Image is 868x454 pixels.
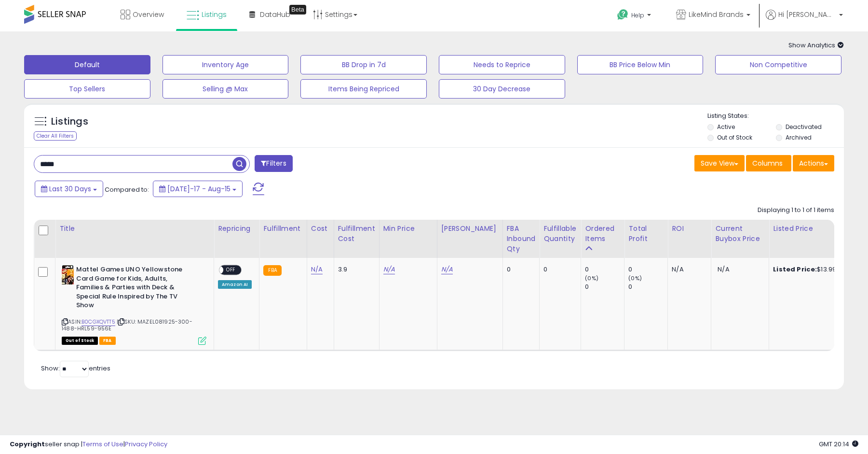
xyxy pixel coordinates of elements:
span: LikeMind Brands [689,10,744,19]
button: BB Price Below Min [577,55,704,74]
label: Archived [786,133,812,142]
div: 0 [585,283,624,291]
button: BB Drop in 7d [300,55,427,74]
span: Last 30 Days [49,184,91,194]
div: Fulfillment [263,224,302,234]
button: 30 Day Decrease [439,79,565,99]
button: Actions [793,155,834,171]
button: Columns [746,155,791,171]
span: | SKU: MAZEL081925-300-1488-HRL59-956E [62,318,192,332]
h5: Listings [51,115,88,128]
div: Amazon AI [218,280,252,289]
div: ROI [672,224,707,234]
div: Ordered Items [585,224,620,244]
div: Clear All Filters [34,131,77,141]
span: Show: entries [41,364,110,373]
small: FBA [263,265,281,276]
button: Selling @ Max [163,79,289,99]
div: Total Profit [628,224,664,244]
button: Items Being Repriced [300,79,427,99]
img: 51Q3GCBsaAL._SL40_.jpg [62,265,74,284]
small: (0%) [628,274,642,282]
a: N/A [441,265,453,274]
div: Title [59,224,210,234]
span: FBA [99,337,116,345]
div: Tooltip anchor [289,5,306,14]
a: Hi [PERSON_NAME] [766,10,843,31]
div: 3.9 [338,265,372,274]
label: Deactivated [786,123,822,131]
a: Help [610,1,661,31]
div: FBA inbound Qty [507,224,536,254]
span: Hi [PERSON_NAME] [778,10,836,19]
span: [DATE]-17 - Aug-15 [167,184,231,194]
button: Needs to Reprice [439,55,565,74]
span: Listings [202,10,227,19]
div: Repricing [218,224,255,234]
div: 0 [543,265,573,274]
a: N/A [311,265,323,274]
button: Top Sellers [24,79,150,99]
span: Help [631,11,644,19]
div: $13.99 [773,265,853,274]
div: ASIN: [62,265,206,344]
label: Out of Stock [717,133,752,142]
div: 0 [585,265,624,274]
span: All listings that are currently out of stock and unavailable for purchase on Amazon [62,337,98,345]
p: Listing States: [707,112,843,121]
div: [PERSON_NAME] [441,224,499,234]
span: N/A [718,265,729,274]
span: Compared to: [105,185,149,194]
div: Fulfillable Quantity [543,224,577,244]
div: N/A [672,265,704,274]
div: 0 [628,265,667,274]
span: Overview [133,10,164,19]
a: B0CGXQVTT5 [81,318,115,326]
div: Fulfillment Cost [338,224,375,244]
div: Min Price [383,224,433,234]
span: Columns [752,158,783,168]
button: Inventory Age [163,55,289,74]
div: 0 [507,265,532,274]
div: Listed Price [773,224,856,234]
span: DataHub [260,10,290,19]
button: Non Competitive [715,55,841,74]
small: (0%) [585,274,598,282]
div: 0 [628,283,667,291]
span: Show Analytics [788,41,844,50]
a: N/A [383,265,395,274]
button: Filters [255,155,292,172]
b: Mattel Games UNO Yellowstone Card Game for Kids, Adults, Families & Parties with Deck & Special R... [76,265,193,312]
button: Default [24,55,150,74]
div: Current Buybox Price [715,224,765,244]
i: Get Help [617,9,629,21]
button: [DATE]-17 - Aug-15 [153,181,243,197]
button: Last 30 Days [35,181,103,197]
b: Listed Price: [773,265,817,274]
div: Cost [311,224,330,234]
button: Save View [694,155,745,171]
label: Active [717,123,735,131]
span: OFF [223,266,239,274]
div: Displaying 1 to 1 of 1 items [758,206,834,215]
